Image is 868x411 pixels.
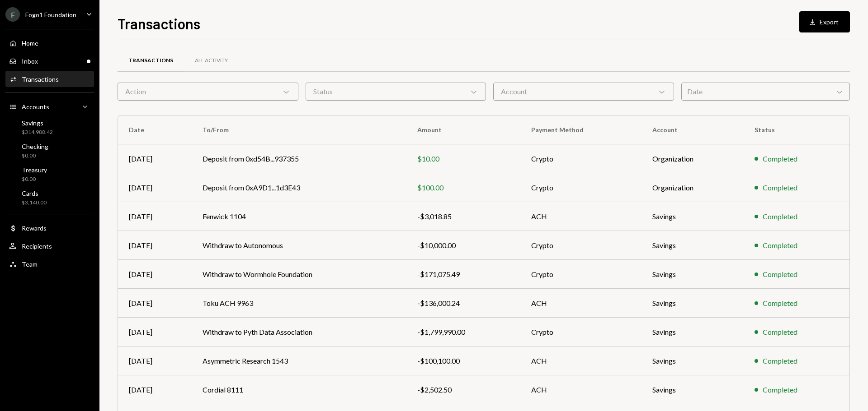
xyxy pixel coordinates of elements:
[192,115,406,144] th: To/From
[417,384,509,395] div: -$2,502.50
[22,260,38,268] div: Team
[406,115,520,144] th: Amount
[192,202,406,231] td: Fenwick 1104
[22,189,47,197] div: Cards
[22,152,48,160] div: $0.00
[417,153,509,164] div: $10.00
[520,346,642,375] td: ACH
[192,289,406,318] td: Toku ACH 9963
[763,356,797,366] div: Completed
[129,327,181,337] div: [DATE]
[642,346,744,375] td: Savings
[22,103,49,111] div: Accounts
[118,83,298,101] div: Action
[22,224,47,232] div: Rewards
[129,384,181,395] div: [DATE]
[520,318,642,346] td: Crypto
[5,163,94,185] a: Treasury$0.00
[417,211,509,222] div: -$3,018.85
[520,231,642,260] td: Crypto
[763,384,797,395] div: Completed
[192,375,406,404] td: Cordial 8111
[520,115,642,144] th: Payment Method
[642,318,744,346] td: Savings
[417,356,509,366] div: -$100,100.00
[306,83,486,101] div: Status
[763,182,797,193] div: Completed
[192,144,406,173] td: Deposit from 0xd54B...937355
[118,14,200,32] h1: Transactions
[5,53,94,69] a: Inbox
[22,129,53,136] div: $314,988.42
[192,173,406,202] td: Deposit from 0xA9D1...1d3E43
[642,115,744,144] th: Account
[520,260,642,289] td: Crypto
[5,71,94,87] a: Transactions
[129,240,181,251] div: [DATE]
[417,327,509,337] div: -$1,799,990.00
[5,238,94,254] a: Recipients
[192,260,406,289] td: Withdraw to Wormhole Foundation
[5,35,94,51] a: Home
[118,115,192,144] th: Date
[129,269,181,280] div: [DATE]
[763,269,797,280] div: Completed
[22,57,38,65] div: Inbox
[417,269,509,280] div: -$171,075.49
[799,11,850,32] button: Export
[5,98,94,115] a: Accounts
[520,289,642,318] td: ACH
[763,211,797,222] div: Completed
[129,153,181,164] div: [DATE]
[763,327,797,337] div: Completed
[417,240,509,251] div: -$10,000.00
[128,57,173,65] div: Transactions
[22,39,38,47] div: Home
[195,57,228,65] div: All Activity
[184,49,239,72] a: All Activity
[763,240,797,251] div: Completed
[642,231,744,260] td: Savings
[5,256,94,272] a: Team
[22,175,47,183] div: $0.00
[763,298,797,309] div: Completed
[520,173,642,202] td: Crypto
[129,182,181,193] div: [DATE]
[5,187,94,208] a: Cards$3,140.00
[493,83,674,101] div: Account
[118,49,184,72] a: Transactions
[417,298,509,309] div: -$136,000.24
[22,166,47,174] div: Treasury
[642,202,744,231] td: Savings
[642,375,744,404] td: Savings
[192,231,406,260] td: Withdraw to Autonomous
[5,116,94,138] a: Savings$314,988.42
[5,7,20,22] div: F
[25,11,76,18] div: Fogo1 Foundation
[642,173,744,202] td: Organization
[22,75,59,83] div: Transactions
[417,182,509,193] div: $100.00
[129,298,181,309] div: [DATE]
[22,143,48,150] div: Checking
[129,356,181,366] div: [DATE]
[192,346,406,375] td: Asymmetric Research 1543
[681,83,850,101] div: Date
[520,375,642,404] td: ACH
[22,199,47,207] div: $3,140.00
[642,144,744,173] td: Organization
[5,140,94,162] a: Checking$0.00
[192,318,406,346] td: Withdraw to Pyth Data Association
[22,242,52,250] div: Recipients
[520,202,642,231] td: ACH
[642,289,744,318] td: Savings
[763,153,797,164] div: Completed
[642,260,744,289] td: Savings
[5,220,94,236] a: Rewards
[129,211,181,222] div: [DATE]
[520,144,642,173] td: Crypto
[22,119,53,127] div: Savings
[744,115,849,144] th: Status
